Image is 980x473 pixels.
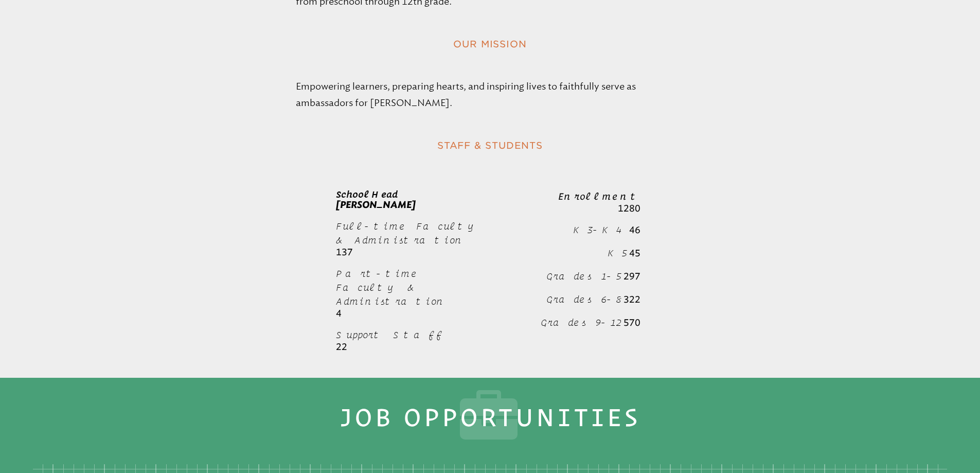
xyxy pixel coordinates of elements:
[623,317,640,328] b: 570
[336,221,478,246] span: Full-time Faculty & Administration
[629,248,640,259] b: 45
[336,189,399,200] span: School Head
[623,271,640,282] b: 297
[336,308,342,319] b: 4
[270,34,710,54] h2: Our Mission
[336,329,444,340] span: Support Staff
[270,136,710,155] h2: Staff & Students
[226,411,755,448] h1: Job Opportunities
[546,294,621,305] span: Grades 6-8
[629,224,640,236] b: 46
[558,191,640,202] b: Enrollment
[336,341,347,353] b: 22
[546,271,621,282] span: Grades 1-5
[541,317,621,328] span: Grades 9-12
[608,248,627,258] span: K5
[336,268,447,307] span: Part-time Faculty & Administration
[336,199,416,211] span: [PERSON_NAME]
[623,294,640,305] b: 322
[296,78,685,111] p: Empowering learners, preparing hearts, and inspiring lives to faithfully serve as ambassadors for...
[573,224,627,235] span: K3-K4
[336,247,353,258] b: 137
[618,203,640,214] span: 1280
